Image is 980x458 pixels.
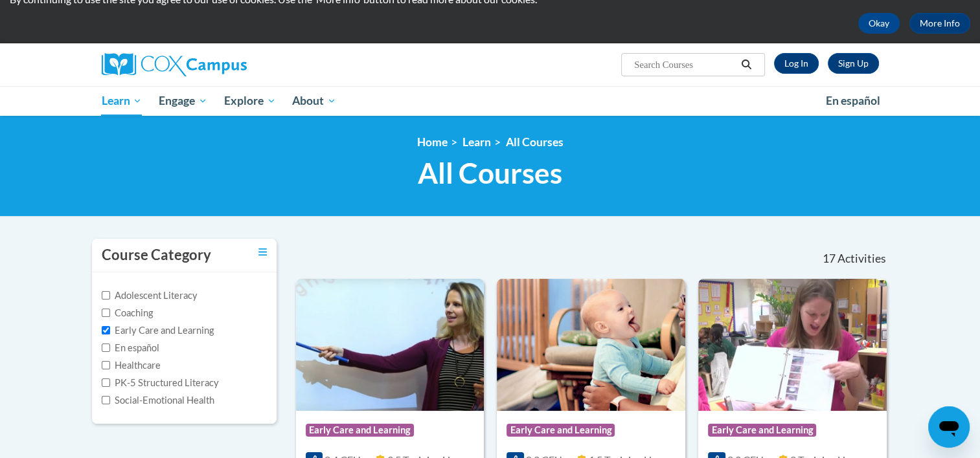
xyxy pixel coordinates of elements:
[292,93,336,109] span: About
[102,306,153,320] label: Coaching
[101,93,142,109] span: Learn
[838,252,886,266] span: Activities
[418,156,562,190] span: All Courses
[102,396,110,404] input: Checkbox for Options
[284,86,345,116] a: About
[102,358,161,373] label: Healthcare
[822,252,835,266] span: 17
[102,53,247,76] img: Cox Campus
[817,87,889,114] a: En español
[102,309,110,317] input: Checkbox for Options
[93,86,151,116] a: Learn
[306,424,414,437] span: Early Care and Learning
[102,343,110,352] input: Checkbox for Options
[909,13,970,34] a: More Info
[698,279,887,411] img: Course Logo
[216,86,284,116] a: Explore
[858,13,900,34] button: Okay
[150,86,216,116] a: Engage
[774,53,819,74] a: Log In
[224,93,276,109] span: Explore
[102,245,211,265] h3: Course Category
[102,326,110,334] input: Checkbox for Options
[928,406,970,448] iframe: Button to launch messaging window
[497,279,685,411] img: Course Logo
[506,135,564,149] a: All Courses
[462,135,491,149] a: Learn
[296,279,484,411] img: Course Logo
[102,393,214,408] label: Social-Emotional Health
[159,93,207,109] span: Engage
[708,424,816,437] span: Early Care and Learning
[736,57,756,72] button: Search
[82,86,898,116] div: Main menu
[102,378,110,387] input: Checkbox for Options
[102,53,348,76] a: Cox Campus
[507,424,615,437] span: Early Care and Learning
[828,53,879,74] a: Register
[102,323,214,338] label: Early Care and Learning
[258,245,267,259] a: Toggle collapse
[102,376,219,390] label: PK-5 Structured Literacy
[633,57,736,72] input: Search Courses
[102,341,159,355] label: En español
[102,291,110,300] input: Checkbox for Options
[826,94,880,107] span: En español
[417,135,448,149] a: Home
[102,289,198,303] label: Adolescent Literacy
[102,361,110,369] input: Checkbox for Options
